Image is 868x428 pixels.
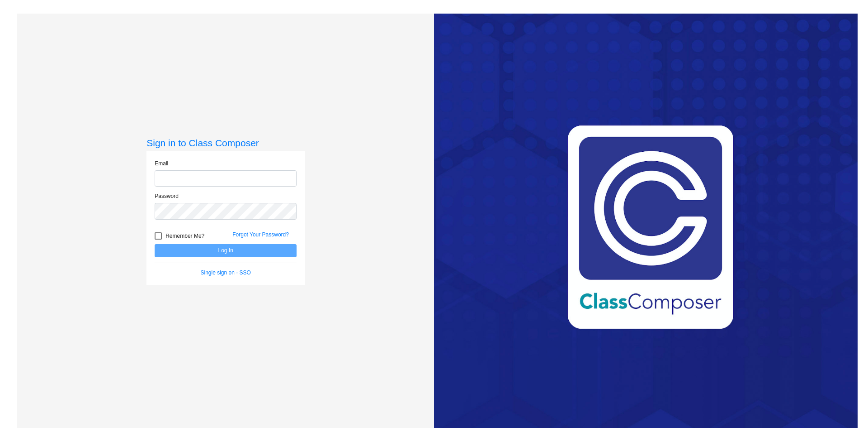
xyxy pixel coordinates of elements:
[155,192,179,200] label: Password
[201,269,251,276] a: Single sign on - SSO
[232,231,289,238] a: Forgot Your Password?
[155,244,297,257] button: Log In
[146,137,305,149] h3: Sign in to Class Composer
[155,159,168,168] label: Email
[165,231,204,241] span: Remember Me?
